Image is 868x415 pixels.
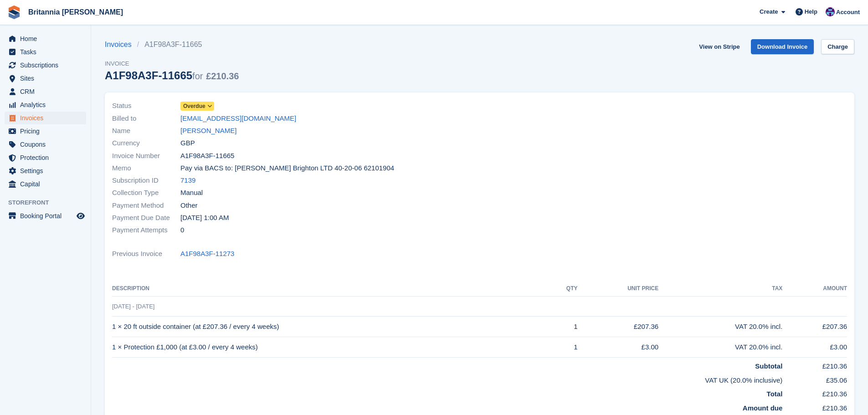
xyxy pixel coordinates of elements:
a: menu [5,46,86,58]
span: Home [20,32,75,45]
a: menu [5,112,86,124]
span: for [192,71,203,81]
span: 0 [180,225,184,236]
span: GBP [180,138,195,149]
strong: Subtotal [755,362,782,370]
td: VAT UK (20.0% inclusive) [112,372,782,386]
th: Unit Price [578,282,659,296]
span: Payment Method [112,200,180,211]
div: VAT 20.0% incl. [658,322,782,332]
span: Protection [20,151,75,164]
strong: Amount due [743,404,783,412]
a: View on Stripe [695,39,743,54]
a: 7139 [180,175,195,186]
span: Subscription ID [112,175,180,186]
th: Amount [782,282,847,296]
strong: Total [767,390,783,398]
a: menu [5,98,86,111]
a: Britannia [PERSON_NAME] [25,5,127,20]
a: Charge [821,39,854,54]
span: Capital [20,178,75,190]
span: Pay via BACS to: [PERSON_NAME] Brighton LTD 40-20-06 62101904 [180,163,394,174]
div: VAT 20.0% incl. [658,342,782,353]
span: Currency [112,138,180,149]
a: menu [5,59,86,72]
span: Booking Portal [20,210,75,222]
span: Pricing [20,125,75,138]
td: 1 × Protection £1,000 (at £3.00 / every 4 weeks) [112,337,548,358]
span: Overdue [183,102,205,110]
td: £207.36 [578,317,659,337]
span: Invoices [20,112,75,124]
span: £210.36 [206,71,239,81]
td: £3.00 [782,337,847,358]
span: CRM [20,85,75,98]
span: Status [112,101,180,111]
a: A1F98A3F-11273 [180,249,234,259]
div: A1F98A3F-11665 [105,69,239,82]
td: 1 [548,317,577,337]
a: menu [5,178,86,190]
span: Storefront [8,198,91,207]
span: Other [180,200,198,211]
a: menu [5,125,86,138]
span: Account [836,8,860,17]
span: Name [112,126,180,136]
span: Coupons [20,138,75,151]
span: Collection Type [112,188,180,198]
td: £210.36 [782,358,847,372]
a: menu [5,72,86,85]
th: Description [112,282,548,296]
span: Payment Attempts [112,225,180,236]
td: £210.36 [782,400,847,414]
a: menu [5,151,86,164]
th: Tax [658,282,782,296]
span: Payment Due Date [112,213,180,223]
span: Billed to [112,113,180,124]
a: Invoices [105,39,137,50]
span: Tasks [20,46,75,58]
td: £210.36 [782,385,847,400]
nav: breadcrumbs [105,39,239,50]
a: menu [5,210,86,222]
img: Becca Clark [826,7,835,16]
span: Previous Invoice [112,249,180,259]
time: 2025-09-16 00:00:00 UTC [180,213,229,223]
td: £207.36 [782,317,847,337]
a: Preview store [75,210,86,221]
span: Subscriptions [20,59,75,72]
a: Download Invoice [751,39,814,54]
span: Create [760,7,778,16]
a: [PERSON_NAME] [180,126,236,136]
img: stora-icon-8386f47178a22dfd0bd8f6a31ec36ba5ce8667c1dd55bd0f319d3a0aa187defe.svg [7,5,21,19]
span: Invoice [105,59,239,68]
span: [DATE] - [DATE] [112,303,154,310]
span: Help [805,7,817,16]
th: QTY [548,282,577,296]
span: Settings [20,164,75,177]
a: menu [5,85,86,98]
span: Analytics [20,98,75,111]
td: £3.00 [578,337,659,358]
a: [EMAIL_ADDRESS][DOMAIN_NAME] [180,113,296,124]
span: A1F98A3F-11665 [180,151,234,161]
td: 1 [548,337,577,358]
span: Invoice Number [112,151,180,161]
span: Sites [20,72,75,85]
span: Memo [112,163,180,174]
a: menu [5,32,86,45]
a: menu [5,138,86,151]
span: Manual [180,188,203,198]
a: Overdue [180,101,214,111]
a: menu [5,164,86,177]
td: £35.06 [782,372,847,386]
td: 1 × 20 ft outside container (at £207.36 / every 4 weeks) [112,317,548,337]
